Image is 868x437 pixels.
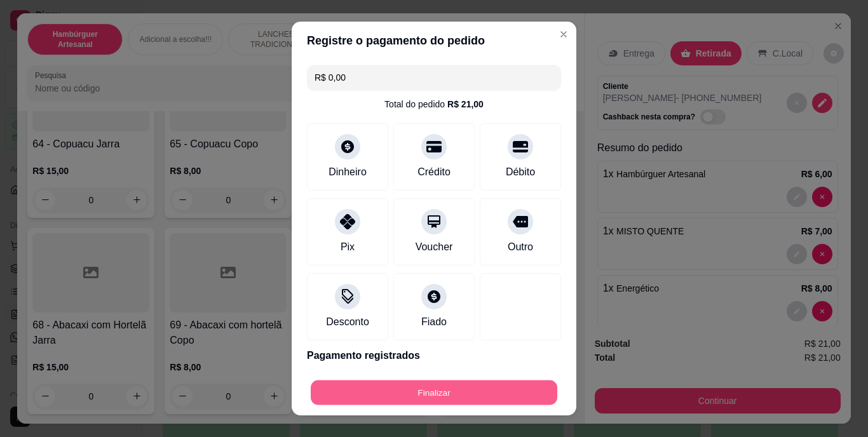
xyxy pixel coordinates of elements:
[307,348,561,363] p: Pagamento registrados
[329,165,367,180] div: Dinheiro
[416,239,453,255] div: Voucher
[326,314,369,330] div: Desconto
[341,239,355,255] div: Pix
[292,22,576,60] header: Registre o pagamento do pedido
[508,239,533,255] div: Outro
[315,65,553,90] input: Ex.: hambúrguer de cordeiro
[421,314,447,330] div: Fiado
[417,165,451,180] div: Crédito
[447,98,484,111] div: R$ 21,00
[553,24,574,44] button: Close
[384,98,484,111] div: Total do pedido
[311,380,557,405] button: Finalizar
[506,165,535,180] div: Débito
